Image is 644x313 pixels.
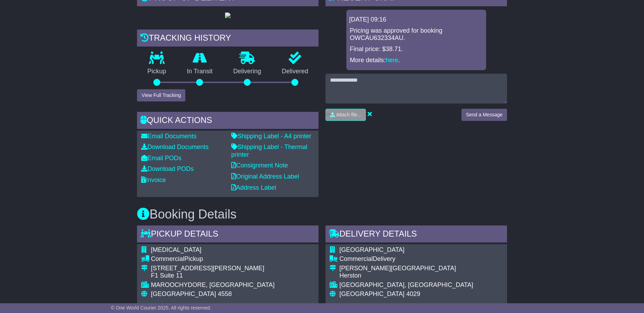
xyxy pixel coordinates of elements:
[223,68,272,75] p: Delivering
[177,68,223,75] p: In Transit
[141,176,166,183] a: Invoice
[151,290,216,297] span: [GEOGRAPHIC_DATA]
[349,16,483,24] div: [DATE] 09:16
[141,133,196,140] a: Email Documents
[137,207,507,221] h3: Booking Details
[218,290,232,297] span: 4558
[141,143,209,150] a: Download Documents
[461,109,507,121] button: Send a Message
[386,57,398,64] a: here
[339,246,404,253] span: [GEOGRAPHIC_DATA]
[339,255,473,263] div: Delivery
[339,281,473,289] div: [GEOGRAPHIC_DATA], [GEOGRAPHIC_DATA]
[111,305,211,311] span: © One World Courier 2025. All rights reserved.
[151,246,201,253] span: [MEDICAL_DATA]
[339,272,473,280] div: Herston
[272,68,319,75] p: Delivered
[339,290,404,297] span: [GEOGRAPHIC_DATA]
[141,165,194,172] a: Download PODs
[225,13,231,18] img: GetPodImage
[350,27,483,42] p: Pricing was approved for booking OWCAU632334AU.
[137,68,177,75] p: Pickup
[137,112,319,131] div: Quick Actions
[151,281,274,289] div: MAROOCHYDORE, [GEOGRAPHIC_DATA]
[325,225,507,244] div: Delivery Details
[137,30,319,48] div: Tracking history
[339,265,473,272] div: [PERSON_NAME][GEOGRAPHIC_DATA]
[141,155,182,162] a: Email PODs
[231,173,299,180] a: Original Address Label
[406,290,420,297] span: 4029
[137,89,185,101] button: View Full Tracking
[350,46,483,53] p: Final price: $38.71.
[137,225,319,244] div: Pickup Details
[350,57,483,64] p: More details: .
[151,265,274,272] div: [STREET_ADDRESS][PERSON_NAME]
[231,184,276,191] a: Address Label
[151,255,274,263] div: Pickup
[231,143,307,158] a: Shipping Label - Thermal printer
[151,272,274,280] div: F1 Suite 11
[231,162,288,169] a: Consignment Note
[339,255,373,262] span: Commercial
[231,133,311,140] a: Shipping Label - A4 printer
[151,255,184,262] span: Commercial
